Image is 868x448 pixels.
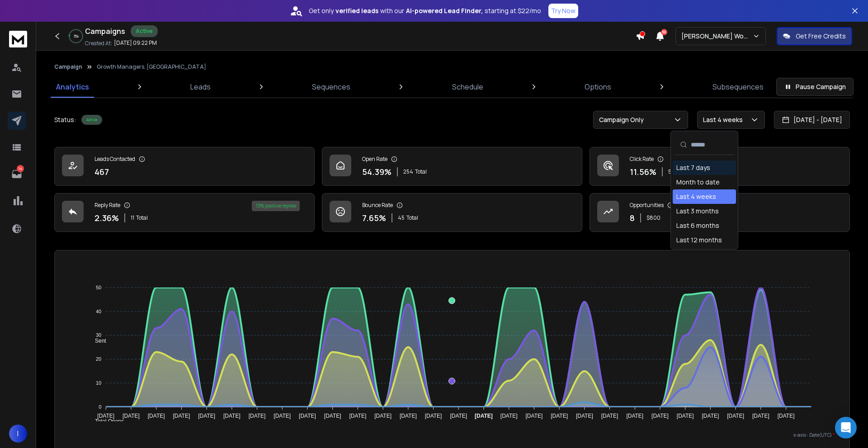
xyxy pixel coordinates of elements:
a: Bounce Rate7.65%45Total [322,193,582,232]
p: Status: [54,115,76,124]
div: Last 12 months [676,236,722,245]
strong: AI-powered Lead Finder, [406,6,483,15]
p: 2.36 % [94,212,119,224]
div: Last 7 days [676,163,710,172]
tspan: 20 [96,356,101,362]
span: Sent [88,338,106,344]
button: Campaign [54,63,82,71]
a: Open Rate54.39%254Total [322,147,582,186]
p: Growth Managers. [GEOGRAPHIC_DATA] [97,63,206,71]
a: Subsequences [707,76,769,98]
p: Subsequences [712,81,764,92]
tspan: [DATE] [450,413,467,419]
tspan: [DATE] [198,413,216,419]
a: Click Rate11.56%54Total [590,147,850,186]
tspan: [DATE] [752,413,769,419]
tspan: [DATE] [526,413,543,419]
p: 8 [630,212,635,224]
tspan: [DATE] [123,413,140,419]
tspan: [DATE] [651,413,669,419]
tspan: [DATE] [148,413,165,419]
a: Sequences [307,76,356,98]
p: Get only with our starting at $22/mo [309,6,541,15]
tspan: [DATE] [475,413,493,419]
tspan: [DATE] [324,413,341,419]
tspan: [DATE] [400,413,417,419]
div: Last 6 months [676,221,719,230]
tspan: 0 [99,404,101,410]
div: Active [131,25,158,37]
p: Campaign Only [599,115,647,124]
tspan: [DATE] [375,413,392,419]
p: Leads [190,81,211,92]
a: Schedule [447,76,489,98]
tspan: [DATE] [349,413,367,419]
p: x-axis : Date(UTC) [69,432,835,439]
p: 11.56 % [630,165,656,178]
p: Analytics [56,81,89,92]
span: 54 [668,168,675,175]
tspan: 40 [96,309,101,314]
p: Click Rate [630,156,654,163]
tspan: [DATE] [98,413,115,419]
a: Leads [185,76,216,98]
p: Opportunities [630,202,664,209]
button: [DATE] - [DATE] [774,111,850,129]
p: Options [585,81,611,92]
a: Analytics [51,76,94,98]
tspan: [DATE] [677,413,694,419]
span: Total [415,168,427,175]
span: 50 [661,29,667,35]
tspan: [DATE] [249,413,266,419]
p: Reply Rate [94,202,120,209]
button: I [9,424,27,443]
h1: Campaigns [85,26,125,37]
a: Opportunities8$800 [590,193,850,232]
p: 14 [17,165,24,172]
tspan: [DATE] [223,413,241,419]
a: Reply Rate2.36%11Total73% positive replies [54,193,315,232]
div: 73 % positive replies [252,201,300,211]
p: $ 800 [646,214,660,222]
tspan: [DATE] [173,413,190,419]
span: 45 [398,214,405,222]
tspan: [DATE] [299,413,316,419]
tspan: [DATE] [500,413,518,419]
div: Last 3 months [676,207,719,216]
p: Open Rate [362,156,387,163]
tspan: [DATE] [727,413,745,419]
tspan: [DATE] [627,413,644,419]
tspan: [DATE] [274,413,291,419]
p: Schedule [452,81,483,92]
p: Leads Contacted [94,156,135,163]
div: Open Intercom Messenger [835,417,857,439]
p: Last 4 weeks [703,115,746,124]
tspan: [DATE] [601,413,618,419]
span: Total [136,214,148,222]
p: 54.39 % [362,165,392,178]
span: 11 [131,214,134,222]
button: Get Free Credits [777,27,852,45]
span: Total Opens [88,418,124,424]
div: Month to date [676,178,720,187]
img: logo [9,31,27,47]
span: Total [406,214,418,222]
p: Try Now [551,6,576,15]
span: 254 [403,168,413,175]
a: Leads Contacted467 [54,147,315,186]
p: 3 % [74,33,79,39]
p: 7.65 % [362,212,386,224]
strong: verified leads [335,6,378,15]
tspan: [DATE] [778,413,795,419]
p: Created At: [85,40,112,47]
button: Try Now [548,4,578,18]
p: Sequences [312,81,350,92]
tspan: 30 [96,332,101,338]
p: [PERSON_NAME] Workspace [681,32,753,41]
p: Bounce Rate [362,202,393,209]
tspan: [DATE] [551,413,568,419]
tspan: [DATE] [702,413,719,419]
tspan: [DATE] [576,413,593,419]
